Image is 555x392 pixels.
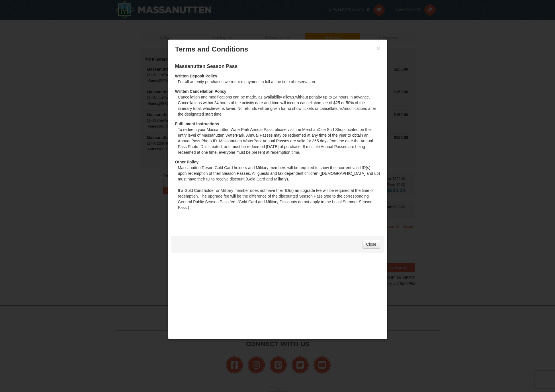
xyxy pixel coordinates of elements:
dd: Cancellation and modifications can be made, as availability allows,without penalty up to 24 hours... [178,94,380,121]
dt: Fulfillment Instructions [175,121,380,127]
h3: Terms and Conditions [175,45,380,54]
dd: Massanutten Resort Gold Card holders and Military members will be required to show their current ... [178,165,380,214]
a: Close [363,240,380,249]
dt: Written Cancellation Policy [175,89,380,94]
dt: Written Deposit Policy [175,73,380,79]
h4: Massanutten Season Pass [175,63,380,69]
button: × [377,46,380,51]
dd: To redeem your Massanutten WaterPark Annual Pass, please visit the MerchanDice Surf Shop located ... [178,127,380,159]
dd: For all amenity purchases we require payment in full at the time of reservation. [178,79,380,89]
dt: Other Policy [175,159,380,165]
